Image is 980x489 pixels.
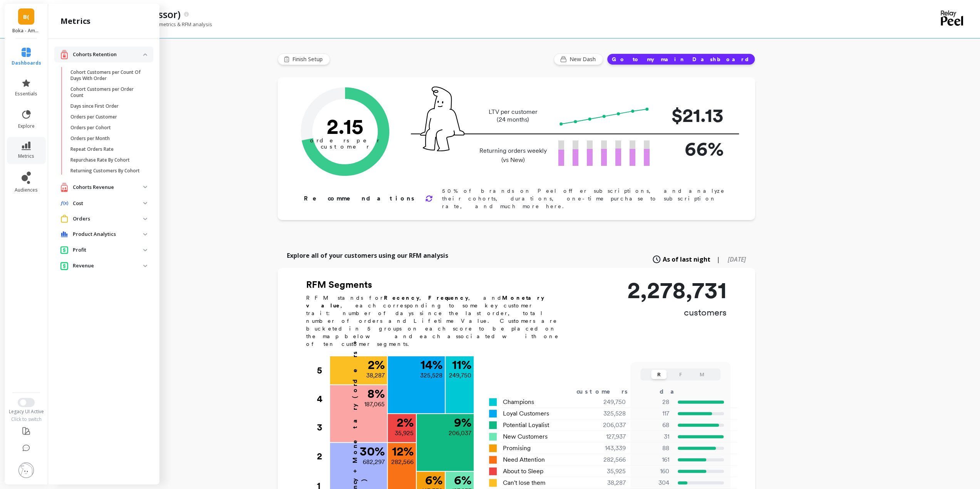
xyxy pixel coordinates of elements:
span: [DATE] [728,255,746,264]
p: 2,278,731 [627,279,727,302]
span: explore [18,123,35,129]
p: $21.13 [662,101,724,130]
span: New Customers [503,432,548,441]
p: 28 [635,397,669,407]
p: 161 [635,455,669,464]
p: Repurchase Rate By Cohort [70,157,130,163]
p: 249,750 [449,371,471,380]
p: customers [627,306,727,319]
p: Cohort Customers per Order Count [70,86,144,98]
span: B( [23,12,29,21]
p: 6 % [425,474,442,486]
b: Frequency [428,295,468,301]
p: 68 [635,421,669,430]
button: New Dash [554,53,603,65]
h2: RFM Segments [306,279,568,291]
p: Returning orders weekly (vs New) [477,146,549,165]
p: Revenue [73,262,143,270]
p: Orders per Month [70,135,110,142]
span: dashboards [12,60,41,66]
p: 14 % [420,359,442,371]
p: RFM stands for , , and , each corresponding to some key customer trait: number of days since the ... [306,294,568,348]
tspan: orders per [310,137,380,144]
div: 249,750 [580,397,635,407]
p: 66% [662,134,724,163]
p: 31 [635,432,669,441]
p: LTV per customer (24 months) [477,108,549,124]
img: down caret icon [143,218,147,220]
p: 12 % [392,445,414,457]
p: 2 % [397,416,414,429]
p: 8 % [367,387,385,400]
button: Switch to New UI [18,398,35,407]
span: Loyal Customers [503,409,549,418]
p: 282,566 [391,457,414,467]
p: 50% of brands on Peel offer subscriptions, and analyze their cohorts, durations, one-time purchas... [442,187,730,210]
span: Need Attention [503,455,545,464]
span: Promising [503,444,531,453]
img: navigation item icon [60,246,68,254]
div: 38,287 [580,478,635,487]
p: 160 [635,467,669,476]
p: Cohort Customers per Count Of Days With Order [70,69,144,82]
div: customers [576,387,639,396]
p: 38,287 [366,371,385,380]
div: Click to switch [4,416,49,422]
p: Cohorts Revenue [73,184,143,191]
div: 206,037 [580,421,635,430]
p: 6 % [454,474,471,486]
span: Finish Setup [292,55,325,63]
div: 282,566 [580,455,635,464]
p: Days since First Order [70,103,119,109]
img: down caret icon [143,249,147,251]
button: R [651,370,667,379]
p: 325,528 [420,371,442,380]
div: 5 [317,356,329,385]
span: Champions [503,397,534,407]
p: Cost [73,200,143,207]
button: M [694,370,710,379]
tspan: customer [320,143,369,150]
img: profile picture [18,462,34,478]
img: down caret icon [143,233,147,235]
div: 127,937 [580,432,635,441]
p: 117 [635,409,669,418]
p: Returning Customers By Cohort [70,168,140,174]
b: Recency [384,295,419,301]
img: down caret icon [143,186,147,188]
span: metrics [18,153,34,159]
span: Can't lose them [503,478,546,487]
div: 4 [317,385,329,413]
span: essentials [15,91,37,97]
button: F [673,370,688,379]
div: 35,925 [580,467,635,476]
p: 682,297 [363,457,385,467]
span: New Dash [570,55,598,63]
p: Recommendations [304,194,416,203]
p: 187,065 [364,400,385,409]
span: audiences [15,187,38,193]
div: 325,528 [580,409,635,418]
p: Repeat Orders Rate [70,146,114,152]
p: Boka - Amazon (Essor) [12,28,40,34]
p: 88 [635,444,669,453]
img: navigation item icon [60,182,68,192]
img: pal seatted on line [420,87,464,151]
p: 30 % [360,445,385,457]
p: Orders [73,215,143,223]
p: 2 % [368,359,385,371]
img: navigation item icon [60,215,68,223]
img: down caret icon [143,202,147,204]
span: | [717,255,720,264]
img: down caret icon [143,53,147,56]
div: 3 [317,413,329,442]
p: Cohorts Retention [73,51,143,58]
p: Orders per Customer [70,114,117,120]
div: days [660,387,691,396]
div: Legacy UI Active [4,409,49,415]
div: 2 [317,442,329,471]
img: down caret icon [143,265,147,267]
img: navigation item icon [60,201,68,206]
p: Profit [73,246,143,254]
button: Finish Setup [278,53,330,65]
